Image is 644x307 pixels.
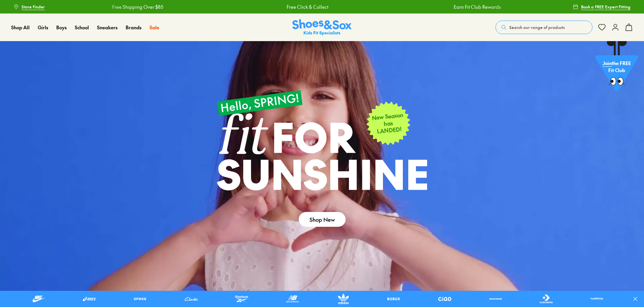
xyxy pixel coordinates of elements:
[56,24,67,31] a: Boys
[112,3,163,10] a: Free Shipping Over $85
[292,19,352,36] img: SNS_Logo_Responsive.svg
[509,24,565,30] span: Search our range of products
[38,24,48,31] span: Girls
[11,24,30,31] span: Shop All
[595,54,638,79] p: the FREE Fit Club
[150,24,159,31] span: Sale
[573,1,631,13] a: Book a FREE Expert Fitting
[126,24,141,31] a: Brands
[75,24,89,31] a: School
[22,4,45,10] span: Store Finder
[75,24,89,31] span: School
[453,3,501,10] a: Earn Fit Club Rewards
[292,19,352,36] a: Shoes & Sox
[11,24,30,31] a: Shop All
[286,3,328,10] a: Free Click & Collect
[97,24,118,31] span: Sneakers
[13,1,45,13] a: Store Finder
[56,24,67,31] span: Boys
[595,41,638,95] a: Jointhe FREE Fit Club
[126,24,141,31] span: Brands
[299,212,346,227] a: Shop New
[581,4,631,10] span: Book a FREE Expert Fitting
[38,24,48,31] a: Girls
[603,60,612,66] span: Join
[97,24,118,31] a: Sneakers
[495,21,592,34] button: Search our range of products
[150,24,159,31] a: Sale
